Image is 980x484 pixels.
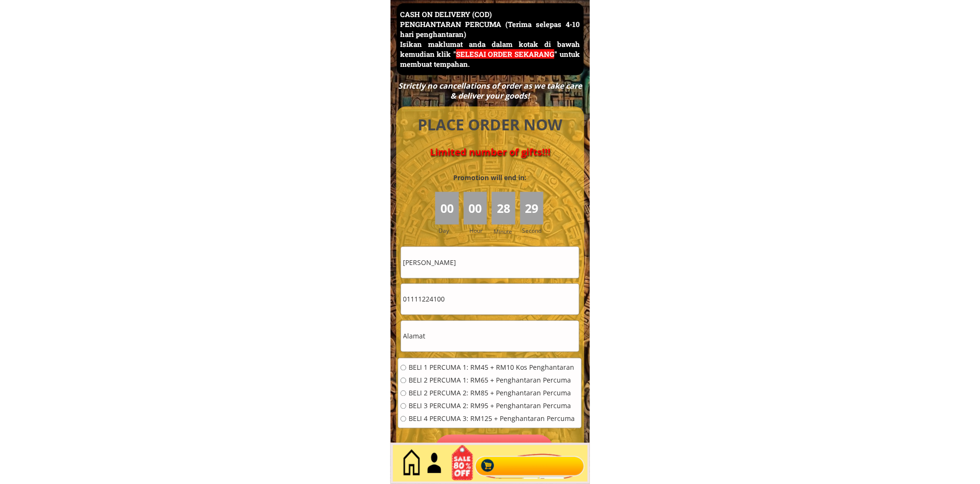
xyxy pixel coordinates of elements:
[494,227,514,236] h3: Minute
[435,435,554,466] p: Pesan sekarang
[436,173,543,183] h3: Promotion will end in:
[409,403,575,410] span: BELI 3 PERCUMA 2: RM95 + Penghantaran Percuma
[401,321,579,352] input: Alamat
[456,49,554,59] span: SELESAI ORDER SEKARANG
[469,226,489,235] h3: Hour
[401,284,579,315] input: Telefon
[407,114,573,136] h4: PLACE ORDER NOW
[523,226,546,235] h3: Second
[409,390,575,397] span: BELI 2 PERCUMA 2: RM85 + Penghantaran Percuma
[439,226,462,235] h3: Day
[409,377,575,384] span: BELI 2 PERCUMA 1: RM65 + Penghantaran Percuma
[409,365,575,371] span: BELI 1 PERCUMA 1: RM45 + RM10 Kos Penghantaran
[409,416,575,422] span: BELI 4 PERCUMA 3: RM125 + Penghantaran Percuma
[407,146,573,158] h4: Limited number of gifts!!!
[395,81,585,101] div: Strictly no cancellations of order as we take care & deliver your goods!
[401,247,579,278] input: Nama
[400,9,580,69] h3: CASH ON DELIVERY (COD) PENGHANTARAN PERCUMA (Terima selepas 4-10 hari penghantaran) Isikan maklum...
